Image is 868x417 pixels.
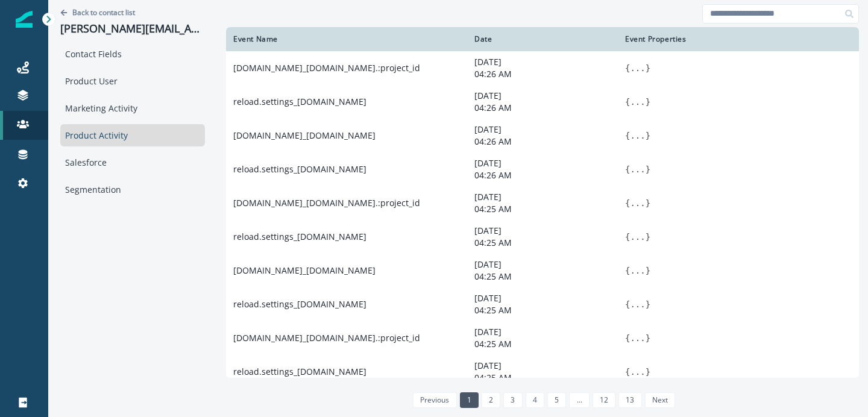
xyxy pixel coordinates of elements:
[60,151,205,174] div: Salesforce
[474,338,611,350] p: 04:25 AM
[226,152,467,186] td: reload.settings_[DOMAIN_NAME]
[474,326,611,338] p: [DATE]
[625,165,630,174] span: {
[646,131,650,140] span: }
[646,299,650,309] span: }
[625,333,630,343] span: {
[474,90,611,102] p: [DATE]
[226,287,467,321] td: reload.settings_[DOMAIN_NAME]
[474,225,611,237] p: [DATE]
[474,271,611,283] p: 04:25 AM
[503,392,522,408] a: Page 3
[474,259,611,271] p: [DATE]
[646,97,650,107] span: }
[16,11,33,28] img: Inflection
[646,165,650,174] span: }
[410,392,675,408] ul: Pagination
[625,299,630,309] span: {
[474,372,611,384] p: 04:25 AM
[630,130,645,142] button: ...
[646,63,650,73] span: }
[625,232,630,242] span: {
[226,355,467,389] td: reload.settings_[DOMAIN_NAME]
[226,186,467,220] td: [DOMAIN_NAME]_[DOMAIN_NAME].:project_id
[526,392,544,408] a: Page 4
[60,7,135,17] button: Go back
[474,136,611,148] p: 04:26 AM
[60,124,205,146] div: Product Activity
[646,367,650,377] span: }
[60,97,205,119] div: Marketing Activity
[630,163,645,175] button: ...
[630,96,645,108] button: ...
[630,298,645,310] button: ...
[226,51,467,85] td: [DOMAIN_NAME]_[DOMAIN_NAME].:project_id
[474,169,611,181] p: 04:26 AM
[625,198,630,208] span: {
[233,34,460,44] div: Event Name
[60,178,205,201] div: Segmentation
[474,191,611,203] p: [DATE]
[460,392,479,408] a: Page 1 is your current page
[474,157,611,169] p: [DATE]
[593,392,615,408] a: Page 12
[474,102,611,114] p: 04:26 AM
[645,392,675,408] a: Next page
[226,321,467,355] td: [DOMAIN_NAME]_[DOMAIN_NAME].:project_id
[630,62,645,74] button: ...
[60,43,205,65] div: Contact Fields
[474,203,611,215] p: 04:25 AM
[474,292,611,304] p: [DATE]
[60,70,205,92] div: Product User
[226,254,467,287] td: [DOMAIN_NAME]_[DOMAIN_NAME]
[630,332,645,344] button: ...
[474,360,611,372] p: [DATE]
[226,119,467,152] td: [DOMAIN_NAME]_[DOMAIN_NAME]
[646,232,650,242] span: }
[625,266,630,275] span: {
[630,366,645,378] button: ...
[474,304,611,316] p: 04:25 AM
[625,63,630,73] span: {
[474,68,611,80] p: 04:26 AM
[646,198,650,208] span: }
[625,34,852,44] div: Event Properties
[482,392,500,408] a: Page 2
[474,124,611,136] p: [DATE]
[72,7,135,17] p: Back to contact list
[60,22,205,36] p: [PERSON_NAME][EMAIL_ADDRESS][DOMAIN_NAME]
[625,367,630,377] span: {
[625,97,630,107] span: {
[547,392,566,408] a: Page 5
[474,34,611,44] div: Date
[226,85,467,119] td: reload.settings_[DOMAIN_NAME]
[569,392,589,408] a: Jump forward
[646,266,650,275] span: }
[474,56,611,68] p: [DATE]
[625,131,630,140] span: {
[226,220,467,254] td: reload.settings_[DOMAIN_NAME]
[630,197,645,209] button: ...
[474,237,611,249] p: 04:25 AM
[646,333,650,343] span: }
[630,231,645,243] button: ...
[630,265,645,277] button: ...
[618,392,641,408] a: Page 13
